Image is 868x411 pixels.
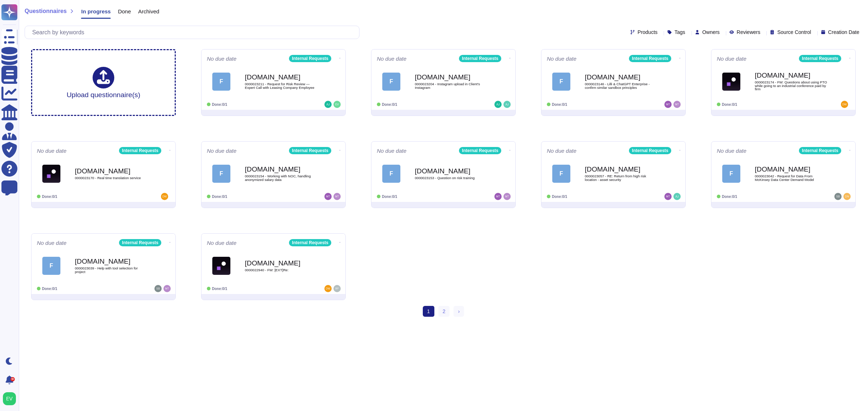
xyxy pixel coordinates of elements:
img: Logo [722,73,740,91]
span: 0000023153 - Question on risk training [415,176,487,180]
span: Done: 0/1 [552,103,567,107]
span: › [458,308,460,314]
span: Done: 0/1 [722,195,737,199]
span: Done: 0/1 [382,195,397,199]
div: F [212,73,230,91]
span: No due date [207,240,237,246]
div: Internal Requests [289,239,331,246]
img: user [161,193,168,200]
span: No due date [377,148,407,153]
img: user [333,101,341,108]
img: user [673,101,681,108]
span: Done: 0/1 [212,287,227,291]
div: Internal Requests [459,147,501,154]
b: [DOMAIN_NAME] [245,74,317,81]
span: 0000022940 - FW: [EXT]Re: [245,268,317,272]
span: 0000023204 - Instagram upload in Client's Instagram [415,82,487,89]
b: [DOMAIN_NAME] [585,74,657,81]
b: [DOMAIN_NAME] [415,168,487,174]
span: No due date [207,148,237,153]
div: F [552,73,570,91]
div: F [42,257,60,275]
img: user [324,101,332,108]
img: user [664,101,672,108]
span: Done: 0/1 [552,195,567,199]
span: Done [118,9,131,14]
span: 0000023174 - FW: Questions about using PTO while going to an industrial conference paid by firm [755,81,827,91]
div: Upload questionnaire(s) [67,67,140,98]
span: No due date [717,148,746,153]
div: Internal Requests [289,147,331,154]
span: Tags [675,30,685,35]
span: No due date [717,56,746,61]
b: [DOMAIN_NAME] [75,258,147,265]
span: Reviewers [737,30,760,35]
span: 0000023146 - Lilli & ChatGPT Enterprise - confirm similar sandbox principles [585,82,657,89]
img: Logo [42,165,60,183]
span: No due date [547,148,576,153]
b: [DOMAIN_NAME] [755,72,827,79]
div: F [382,73,400,91]
span: 0000023042 - Request for Data From McKinsey Data Center Demand Model [755,174,827,181]
img: user [834,193,842,200]
img: Logo [212,257,230,275]
b: [DOMAIN_NAME] [755,166,827,173]
img: user [333,285,341,292]
b: [DOMAIN_NAME] [585,166,657,173]
img: user [324,193,332,200]
span: No due date [207,56,237,61]
span: 0000023170 - Real time translation service [75,176,147,180]
img: user [841,101,848,108]
span: No due date [37,148,67,153]
div: F [212,165,230,183]
div: Internal Requests [629,55,671,62]
img: user [664,193,672,200]
div: F [722,165,740,183]
span: 1 [423,306,434,317]
a: 2 [438,306,450,317]
span: Creation Date [828,30,859,35]
div: Internal Requests [119,147,161,154]
img: user [324,285,332,292]
img: user [673,193,681,200]
span: 0000023211 - Request for Risk Review — Expert Call with Leasing Company Employee [245,82,317,89]
img: user [333,193,341,200]
img: user [503,101,511,108]
span: Owners [702,30,720,35]
input: Search by keywords [29,26,359,39]
div: Internal Requests [289,55,331,62]
span: Done: 0/1 [722,103,737,107]
span: Archived [138,9,159,14]
button: user [1,391,21,407]
span: Done: 0/1 [212,195,227,199]
span: No due date [37,240,67,246]
div: Internal Requests [629,147,671,154]
b: [DOMAIN_NAME] [245,260,317,267]
span: Done: 0/1 [42,287,57,291]
img: user [494,101,502,108]
span: Done: 0/1 [42,195,57,199]
span: Products [638,30,658,35]
img: user [163,285,171,292]
div: 9+ [10,377,15,381]
div: F [552,165,570,183]
img: user [843,193,851,200]
div: Internal Requests [799,55,841,62]
span: No due date [377,56,407,61]
span: Done: 0/1 [382,103,397,107]
span: 0000023154 - Working with NOC, handling anonymized salary data [245,174,317,181]
span: 0000023039 - Help with tool selection for project [75,267,147,273]
b: [DOMAIN_NAME] [75,168,147,174]
span: In progress [81,9,111,14]
span: Source Control [777,30,811,35]
b: [DOMAIN_NAME] [415,74,487,81]
div: Internal Requests [459,55,501,62]
div: Internal Requests [799,147,841,154]
div: F [382,165,400,183]
div: Internal Requests [119,239,161,246]
b: [DOMAIN_NAME] [245,166,317,173]
span: 0000023057 - RE: Return from high risk location - asset security [585,174,657,181]
img: user [3,392,16,405]
img: user [503,193,511,200]
span: No due date [547,56,576,61]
